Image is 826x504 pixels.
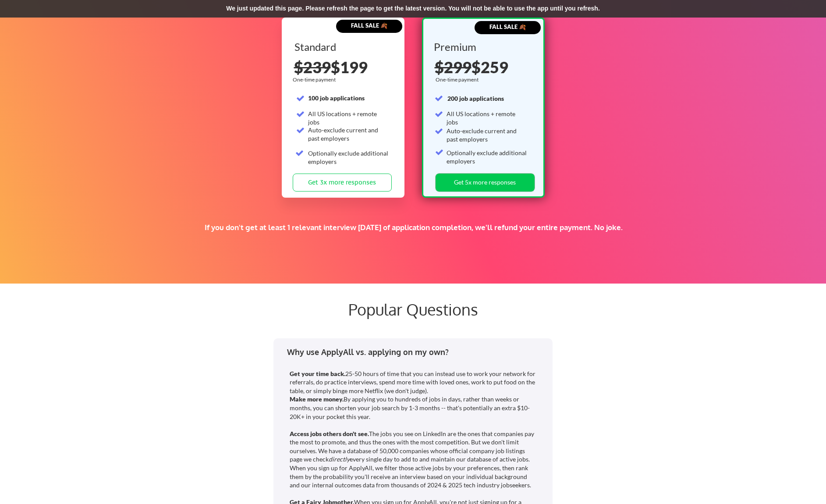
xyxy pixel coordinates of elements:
div: If you don't get at least 1 relevant interview [DATE] of application completion, we'll refund you... [152,223,674,232]
div: Optionally exclude additional employers [308,149,389,166]
em: directly [329,455,350,463]
div: One-time payment [293,76,338,83]
strong: Access jobs others don't see. [290,430,369,437]
strong: Make more money. [290,395,344,403]
div: Auto-exclude current and past employers [447,127,528,144]
div: Popular Questions [203,300,624,319]
div: $199 [294,59,393,75]
strong: Get your time back. [290,370,345,377]
s: $299 [435,57,471,77]
div: Why use ApplyAll vs. applying on my own? [287,347,544,358]
div: All US locations + remote jobs [447,110,528,127]
s: $239 [294,57,331,77]
button: Get 5x more responses [436,174,535,192]
div: Premium [434,42,530,52]
button: Get 3x more responses [293,174,392,192]
div: Optionally exclude additional employers [447,149,528,166]
strong: FALL SALE 🍂 [489,23,526,30]
div: Standard [294,42,390,52]
strong: FALL SALE 🍂 [351,22,387,29]
div: Auto-exclude current and past employers [308,126,389,143]
div: All US locations + remote jobs [308,110,389,127]
div: $259 [435,59,534,75]
strong: 200 job applications [447,95,504,102]
strong: 100 job applications [308,94,365,102]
